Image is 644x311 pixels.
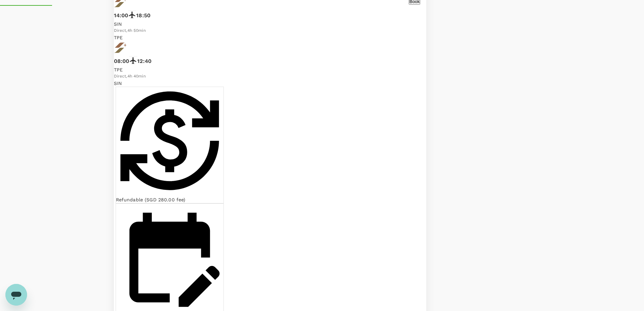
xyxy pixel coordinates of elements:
[114,34,409,41] p: TPE
[114,73,409,80] div: Direct , 4h 40min
[5,284,27,306] iframe: Button to launch messaging window
[137,57,151,65] p: 12:40
[114,21,409,27] p: SIN
[116,87,224,203] div: Refundable (SGD 280.00 fee)
[114,41,127,54] img: JX
[114,27,409,34] div: Direct , 4h 50min
[114,66,409,73] p: TPE
[136,12,150,20] p: 18:50
[114,80,409,87] p: SIN
[114,12,128,20] p: 14:00
[116,197,188,202] span: Refundable (SGD 280.00 fee)
[114,57,129,65] p: 08:00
